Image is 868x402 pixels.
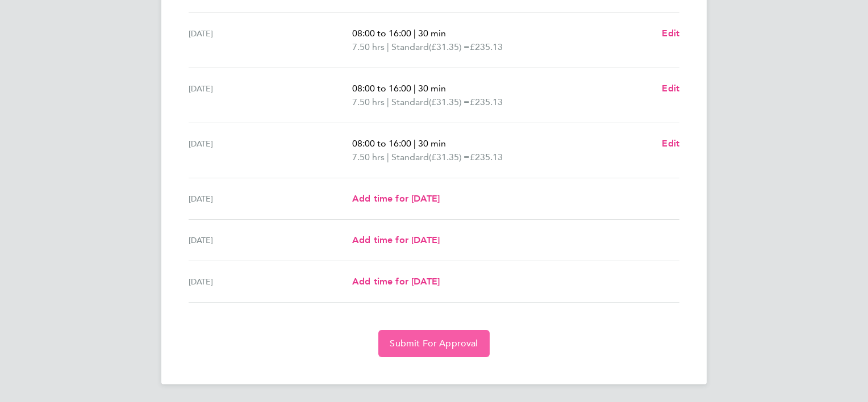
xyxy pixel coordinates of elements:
[418,28,446,39] span: 30 min
[189,233,352,247] div: [DATE]
[352,97,385,107] span: 7.50 hrs
[414,138,416,149] span: |
[378,330,489,357] button: Submit For Approval
[470,41,503,52] span: £235.13
[189,137,352,164] div: [DATE]
[391,40,429,54] span: Standard
[418,83,446,94] span: 30 min
[470,97,503,107] span: £235.13
[429,41,470,52] span: (£31.35) =
[414,28,416,39] span: |
[662,138,679,149] span: Edit
[352,276,440,287] span: Add time for [DATE]
[387,97,389,107] span: |
[391,95,429,109] span: Standard
[470,152,503,162] span: £235.13
[352,235,440,245] span: Add time for [DATE]
[662,27,679,40] a: Edit
[352,193,440,204] span: Add time for [DATE]
[662,137,679,150] a: Edit
[429,152,470,162] span: (£31.35) =
[352,233,440,247] a: Add time for [DATE]
[352,138,411,149] span: 08:00 to 16:00
[387,152,389,162] span: |
[352,275,440,288] a: Add time for [DATE]
[189,275,352,288] div: [DATE]
[352,152,385,162] span: 7.50 hrs
[390,338,478,349] span: Submit For Approval
[189,192,352,206] div: [DATE]
[662,83,679,94] span: Edit
[662,82,679,95] a: Edit
[352,83,411,94] span: 08:00 to 16:00
[391,150,429,164] span: Standard
[414,83,416,94] span: |
[352,41,385,52] span: 7.50 hrs
[352,28,411,39] span: 08:00 to 16:00
[189,82,352,109] div: [DATE]
[662,28,679,39] span: Edit
[387,41,389,52] span: |
[189,27,352,54] div: [DATE]
[429,97,470,107] span: (£31.35) =
[352,192,440,206] a: Add time for [DATE]
[418,138,446,149] span: 30 min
